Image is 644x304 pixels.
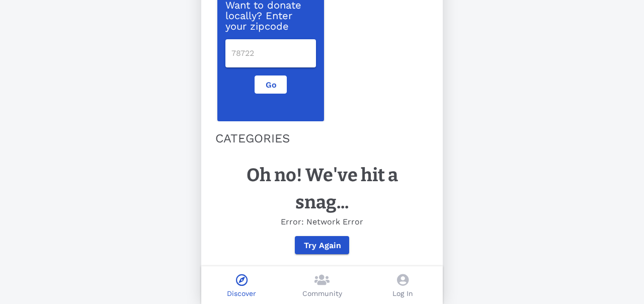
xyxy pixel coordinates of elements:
input: 78722 [231,45,310,61]
p: Log In [392,288,413,299]
h1: Oh no! We've hit a snag... [221,162,423,216]
button: Go [255,75,287,94]
p: CATEGORIES [215,129,429,147]
p: Discover [227,288,256,299]
button: Try Again [295,236,349,254]
span: Try Again [303,241,341,250]
span: Go [263,80,278,90]
p: Community [302,288,342,299]
p: Error: Network Error [221,216,423,228]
